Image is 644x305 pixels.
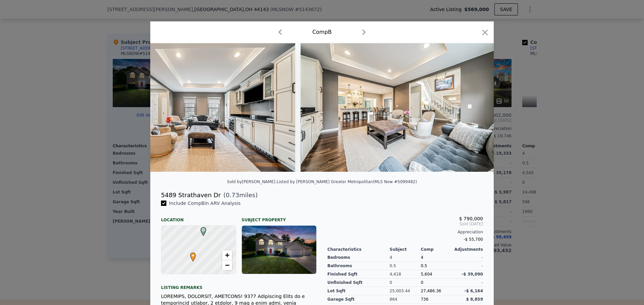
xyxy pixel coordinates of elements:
div: - [452,253,483,262]
div: - [452,262,483,270]
span: $ 8,859 [466,297,483,302]
div: 0.5 [390,262,421,270]
span: -$ 55,700 [464,237,483,242]
div: Sold by [PERSON_NAME] . [227,179,277,184]
span: -$ 6,164 [465,289,483,293]
div: 0 [390,279,421,287]
a: Zoom in [222,250,232,260]
div: • [189,252,193,256]
div: Unfinished Sqft [327,279,390,287]
div: 0.5 [421,262,452,270]
img: Property Img [102,43,295,172]
div: 4,418 [390,270,421,279]
span: -$ 39,090 [462,272,483,277]
div: 864 [390,295,421,304]
div: Comp B [312,28,332,36]
span: $ 790,000 [459,216,483,221]
span: 4 [421,255,423,260]
span: Include Comp B in ARV Analysis [166,201,243,206]
div: Adjustments [452,247,483,252]
div: 5489 Strathaven Dr [161,190,221,200]
div: 4 [390,253,421,262]
span: − [225,261,229,269]
span: 5,604 [421,272,432,277]
div: Subject [390,247,421,252]
a: Zoom out [222,260,232,270]
div: Lot Sqft [327,287,390,295]
span: + [225,251,229,259]
span: 0.73 [226,192,239,199]
span: 0 [421,280,423,285]
div: Location [161,212,236,223]
span: • [189,250,198,260]
div: Subject Property [241,212,317,223]
span: 736 [421,297,428,302]
span: ( miles) [221,190,258,200]
div: - [452,279,483,287]
div: 25,003.44 [390,287,421,295]
div: B [199,227,203,231]
div: Listed by [PERSON_NAME] Greater Metropolitan (MLS Now #5099482) [277,179,417,184]
img: Property Img [301,43,494,172]
span: Sold [DATE] [327,221,483,227]
div: Listing remarks [161,280,317,290]
div: Finished Sqft [327,270,390,279]
div: Appreciation [327,229,483,235]
span: 27,486.36 [421,289,441,293]
div: Bedrooms [327,253,390,262]
div: Characteristics [327,247,390,252]
div: Garage Sqft [327,295,390,304]
span: B [199,227,208,233]
div: Comp [421,247,452,252]
div: Bathrooms [327,262,390,270]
